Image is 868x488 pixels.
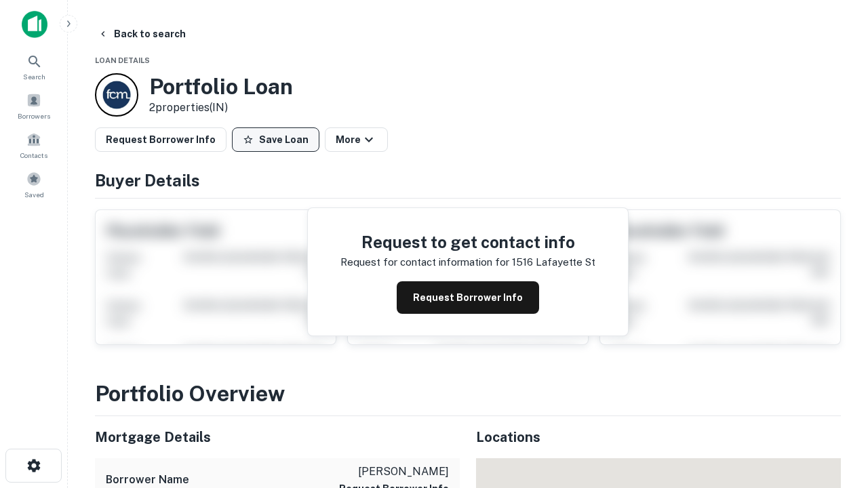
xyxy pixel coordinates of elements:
p: 2 properties (IN) [149,100,293,116]
h3: Portfolio Loan [149,74,293,100]
button: Request Borrower Info [95,127,226,152]
h4: Buyer Details [95,168,841,192]
a: Borrowers [4,87,64,124]
p: [PERSON_NAME] [339,464,449,480]
button: Save Loan [232,127,319,152]
span: Contacts [20,150,47,161]
span: Loan Details [95,56,150,64]
img: capitalize-icon.png [22,11,47,38]
p: Request for contact information for [340,254,509,270]
p: 1516 lafayette st [512,254,595,270]
h5: Locations [476,427,841,447]
h3: Portfolio Overview [95,378,841,410]
a: Search [4,48,64,85]
span: Borrowers [18,110,50,121]
a: Contacts [4,127,64,163]
a: Saved [4,166,64,203]
span: Search [23,71,45,82]
h6: Borrower Name [106,472,189,488]
button: More [325,127,388,152]
iframe: Chat Widget [800,380,868,445]
button: Back to search [92,22,191,46]
h5: Mortgage Details [95,427,460,447]
span: Saved [24,189,44,200]
button: Request Borrower Info [397,281,539,314]
h4: Request to get contact info [340,230,595,254]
